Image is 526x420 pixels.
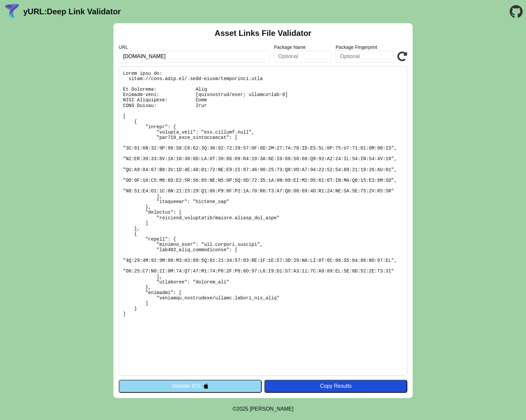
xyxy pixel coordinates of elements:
[232,398,293,420] footer: ©
[264,380,407,392] button: Copy Results
[3,3,21,20] img: yURL Logo
[119,51,270,62] input: Required
[23,7,121,16] a: yURL:Deep Link Validator
[268,383,404,389] div: Copy Results
[119,380,262,392] button: Validate iOS
[274,51,332,62] input: Optional
[203,383,209,389] img: appleIcon.svg
[274,45,332,50] label: Package Name
[335,51,393,62] input: Optional
[119,66,407,376] pre: Lorem ipsu do: sitam://cons.adip.el/.sedd-eiusm/temporinci.utla Et Dolorema: Aliq Enimadm-veni: [...
[335,45,393,50] label: Package Fingerprint
[119,45,270,50] label: URL
[236,406,248,412] span: 2025
[250,406,294,412] a: Michael Ibragimchayev's Personal Site
[215,29,312,38] h2: Asset Links File Validator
